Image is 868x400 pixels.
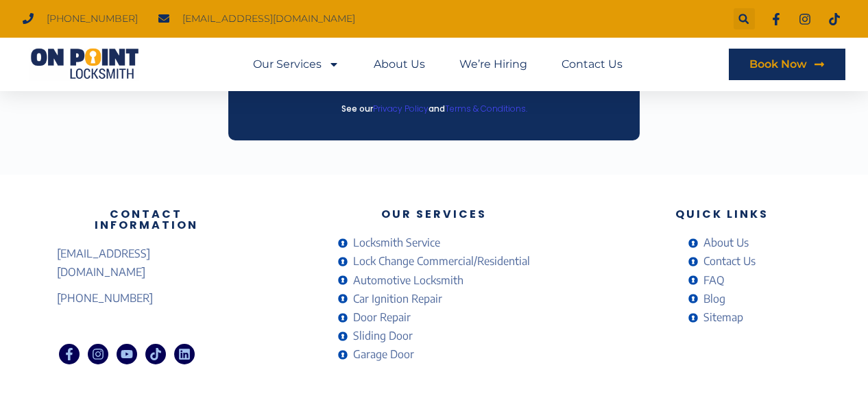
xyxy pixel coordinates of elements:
a: Privacy Policy [373,103,429,114]
span: Contact Us [700,252,756,271]
p: See our and [235,99,633,119]
span: Garage Door [350,345,414,364]
a: Sitemap [688,308,756,327]
a: FAQ [688,271,756,290]
span: Automotive Locksmith [350,271,463,290]
a: About Us [688,234,756,252]
a: Contact Us [688,252,756,271]
h3: Quick Links [633,209,811,220]
a: Door Repair [338,308,531,327]
a: Lock Change Commercial/Residential [338,252,531,271]
a: Sliding Door [338,327,531,345]
a: [EMAIL_ADDRESS][DOMAIN_NAME] [57,245,235,282]
span: [PHONE_NUMBER] [57,289,153,308]
a: About Us [374,49,425,80]
span: Door Repair [350,308,411,327]
span: [PHONE_NUMBER] [43,10,138,28]
a: Terms & Conditions. [445,103,527,114]
a: Locksmith Service [338,234,531,252]
span: [EMAIL_ADDRESS][DOMAIN_NAME] [179,10,355,28]
span: Blog [700,290,725,308]
h3: Our Services [249,209,619,220]
span: Sliding Door [350,327,413,345]
a: Book Now [729,49,845,80]
nav: Menu [253,49,623,80]
div: Search [734,8,755,29]
span: Car Ignition Repair [350,290,442,308]
a: Car Ignition Repair [338,290,531,308]
span: Lock Change Commercial/Residential [350,252,530,271]
a: We’re Hiring [459,49,527,80]
a: Contact Us [562,49,623,80]
a: Blog [688,290,756,308]
span: About Us [700,234,749,252]
span: FAQ [700,271,725,290]
span: Locksmith Service [350,234,440,252]
span: Book Now [749,59,807,70]
a: Automotive Locksmith [338,271,531,290]
span: Sitemap [700,308,743,327]
h3: Contact Information [57,209,235,231]
a: Our Services [253,49,339,80]
a: [PHONE_NUMBER] [57,289,235,308]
